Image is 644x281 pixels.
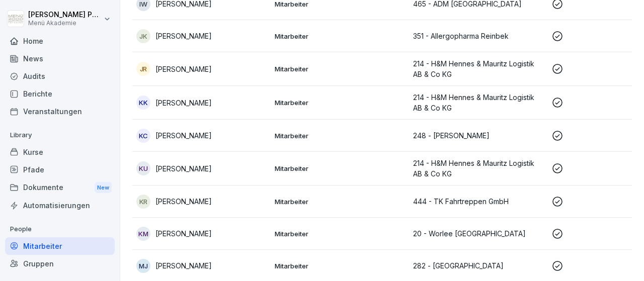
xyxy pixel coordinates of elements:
p: Mitarbeiter [275,197,405,206]
p: Mitarbeiter [275,164,405,173]
a: News [5,50,115,67]
a: Veranstaltungen [5,103,115,120]
div: KC [136,129,150,143]
p: 444 - TK Fahrtreppen GmbH [413,196,543,207]
a: Berichte [5,85,115,103]
a: DokumenteNew [5,178,115,197]
p: 351 - Allergopharma Reinbek [413,31,543,41]
div: KK [136,96,150,110]
a: Gruppen [5,255,115,272]
div: JK [136,29,150,43]
p: 214 - H&M Hennes & Mauritz Logistik AB & Co KG [413,158,543,179]
p: 214 - H&M Hennes & Mauritz Logistik AB & Co KG [413,92,543,113]
div: MJ [136,259,150,273]
div: New [95,182,112,194]
a: Pfade [5,161,115,178]
p: [PERSON_NAME] [155,196,212,207]
p: [PERSON_NAME] [155,31,212,41]
p: [PERSON_NAME] Pacyna [28,11,102,19]
a: Kurse [5,143,115,161]
a: Mitarbeiter [5,237,115,255]
p: 20 - Worlee [GEOGRAPHIC_DATA] [413,228,543,239]
p: Mitarbeiter [275,261,405,270]
div: KU [136,161,150,175]
p: 248 - [PERSON_NAME] [413,130,543,141]
p: [PERSON_NAME] [155,98,212,108]
p: Menü Akademie [28,20,102,27]
p: People [5,221,115,237]
p: Mitarbeiter [275,229,405,238]
div: JR [136,62,150,76]
p: [PERSON_NAME] [155,260,212,271]
p: [PERSON_NAME] [155,163,212,174]
div: KR [136,195,150,209]
p: [PERSON_NAME] [155,130,212,141]
p: Mitarbeiter [275,98,405,107]
a: Audits [5,67,115,85]
p: Library [5,127,115,143]
p: Mitarbeiter [275,131,405,140]
p: Mitarbeiter [275,64,405,73]
a: Home [5,32,115,50]
p: 282 - [GEOGRAPHIC_DATA] [413,260,543,271]
div: Dokumente [5,178,115,197]
p: [PERSON_NAME] [155,228,212,239]
p: [PERSON_NAME] [155,64,212,74]
p: 214 - H&M Hennes & Mauritz Logistik AB & Co KG [413,58,543,79]
a: Automatisierungen [5,197,115,214]
p: Mitarbeiter [275,32,405,41]
div: KM [136,227,150,241]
